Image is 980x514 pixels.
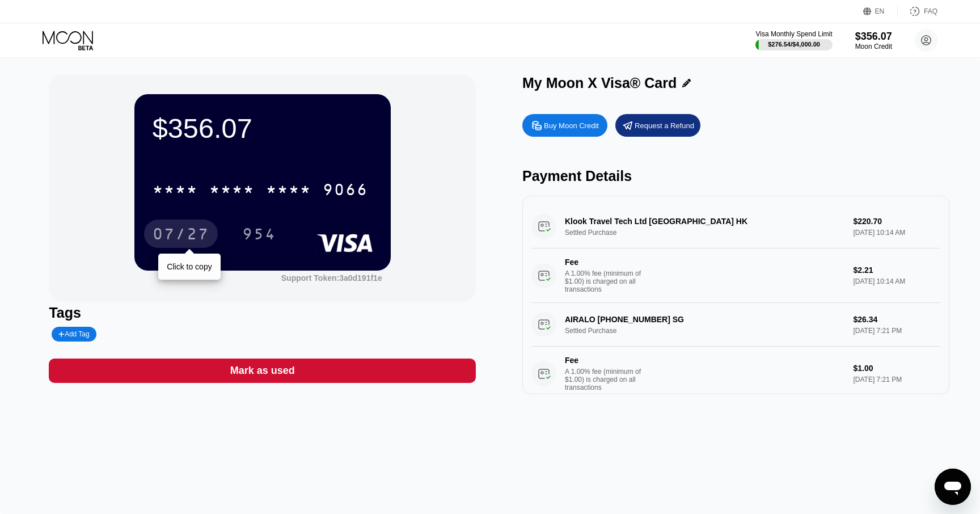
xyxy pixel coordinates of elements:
[635,121,694,130] div: Request a Refund
[522,75,677,91] div: My Moon X Visa® Card
[234,220,285,248] div: 954
[531,347,940,401] div: FeeA 1.00% fee (minimum of $1.00) is charged on all transactions$1.00[DATE] 7:21 PM
[58,330,89,338] div: Add Tag
[281,273,382,283] div: Support Token: 3a0d191f1e
[875,7,885,15] div: EN
[755,30,832,38] div: Visa Monthly Spend Limit
[153,226,209,245] div: 07/27
[855,31,892,43] div: $356.07
[935,469,971,505] iframe: Button to launch messaging window
[531,248,940,303] div: FeeA 1.00% fee (minimum of $1.00) is charged on all transactions$2.21[DATE] 10:14 AM
[565,258,644,267] div: Fee
[167,262,212,271] div: Click to copy
[853,376,940,384] div: [DATE] 7:21 PM
[49,305,476,321] div: Tags
[768,41,820,48] div: $276.54 / $4,000.00
[863,6,898,17] div: EN
[853,277,940,285] div: [DATE] 10:14 AM
[565,269,650,293] div: A 1.00% fee (minimum of $1.00) is charged on all transactions
[242,226,276,245] div: 954
[615,114,700,137] div: Request a Refund
[52,327,96,342] div: Add Tag
[544,121,599,130] div: Buy Moon Credit
[853,266,940,275] div: $2.21
[522,168,949,184] div: Payment Details
[924,7,937,15] div: FAQ
[855,43,892,50] div: Moon Credit
[565,368,650,391] div: A 1.00% fee (minimum of $1.00) is charged on all transactions
[853,364,940,373] div: $1.00
[522,114,607,137] div: Buy Moon Credit
[230,364,295,377] div: Mark as used
[49,359,476,383] div: Mark as used
[323,182,368,200] div: 9066
[281,273,382,283] div: Support Token:3a0d191f1e
[898,6,937,17] div: FAQ
[855,31,892,50] div: $356.07Moon Credit
[144,220,218,248] div: 07/27
[755,30,832,50] div: Visa Monthly Spend Limit$276.54/$4,000.00
[565,356,644,365] div: Fee
[153,112,373,144] div: $356.07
